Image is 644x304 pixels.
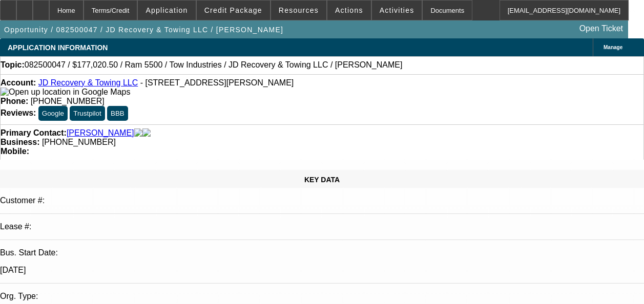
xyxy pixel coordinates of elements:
[1,88,130,97] img: Open up location in Google Maps
[327,1,371,20] button: Actions
[38,106,68,121] button: Google
[604,45,622,50] span: Manage
[31,97,105,105] span: [PHONE_NUMBER]
[25,60,403,70] span: 082500047 / $177,020.50 / Ram 5500 / Tow Industries / JD Recovery & Towing LLC / [PERSON_NAME]
[38,78,138,87] a: JD Recovery & Towing LLC
[1,147,29,156] strong: Mobile:
[279,6,319,14] span: Resources
[1,108,36,117] strong: Reviews:
[1,78,36,87] strong: Account:
[146,6,188,14] span: Application
[140,78,294,87] span: - [STREET_ADDRESS][PERSON_NAME]
[138,1,195,20] button: Application
[304,176,340,184] span: KEY DATA
[204,6,262,14] span: Credit Package
[70,106,105,121] button: Trustpilot
[8,44,108,52] span: APPLICATION INFORMATION
[372,1,422,20] button: Activities
[134,128,142,138] img: facebook-icon.png
[1,88,130,96] a: View Google Maps
[197,1,270,20] button: Credit Package
[1,138,39,146] strong: Business:
[67,128,134,138] a: [PERSON_NAME]
[575,20,627,37] a: Open Ticket
[380,6,414,14] span: Activities
[1,128,67,138] strong: Primary Contact:
[335,6,363,14] span: Actions
[42,138,116,146] span: [PHONE_NUMBER]
[4,26,283,34] span: Opportunity / 082500047 / JD Recovery & Towing LLC / [PERSON_NAME]
[1,97,28,105] strong: Phone:
[271,1,326,20] button: Resources
[107,106,128,121] button: BBB
[142,128,151,138] img: linkedin-icon.png
[1,60,25,70] strong: Topic:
